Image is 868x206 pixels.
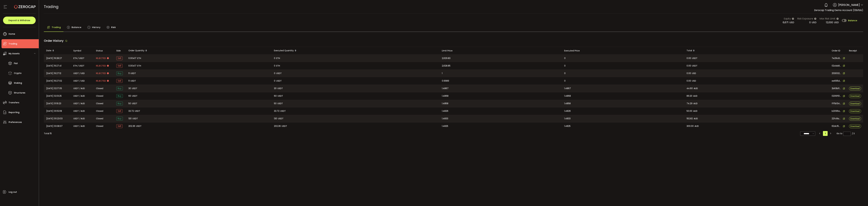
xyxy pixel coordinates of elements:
span: Balance [848,19,857,22]
div: Receipt [847,49,863,52]
div: / 2 [852,132,855,135]
span: [PERSON_NAME] [838,3,860,7]
span: Go to [837,131,851,136]
span: USDT [132,94,137,98]
span: Rejected [96,72,106,75]
span: 0.00 [687,72,691,75]
span: USD [81,79,85,83]
span: 0.00417 [128,57,136,60]
em: / [79,124,80,128]
span: ee695daf-9417-4e34-b0bf-e4d5ef9e6167 [832,79,841,82]
span: USDT [277,87,283,90]
span: USDT [135,109,140,113]
span: USDT [278,94,283,98]
div: Side [114,49,126,52]
span: USDT [277,102,283,105]
span: 30 [128,87,131,90]
span: 0 [274,72,275,75]
span: AUD [694,87,698,90]
span: [DATE] 02:13:25 [46,94,62,98]
span: 0 [564,57,566,60]
span: 0.00 [687,64,691,68]
span: Rejected [96,79,106,82]
span: 62dc156c-484b-4797-acc5-8d9f15858e6a [832,125,841,128]
span: AUD [81,102,85,105]
span: Zerocap Trading Demo Account (13bfbb) [814,8,863,12]
span: [DATE] 02:17:05 [46,87,62,90]
span: History [92,24,100,30]
span: 11 [128,79,130,83]
span: 0 [274,79,275,83]
span: Buy [116,102,123,105]
button: Download [849,87,861,90]
span: 0 [809,21,811,24]
span: [DATE] 19:27:12 [46,72,61,75]
span: [DATE] 00:23:03 [46,117,63,120]
button: Download [849,117,861,121]
span: Closed [96,102,103,105]
span: 60 [128,94,131,98]
span: [DATE] 00:53:18 [46,109,62,113]
div: Order Quantity [126,48,272,53]
span: Buy [116,117,123,120]
span: b2096a17-3c70-4ad3-964c-78d7bd250c11 [832,109,841,113]
span: 1.4826 [564,109,571,113]
span: AUD [81,117,85,120]
button: Download [849,94,861,98]
button: Download [849,102,861,106]
div: Executed Quantity [272,48,439,53]
span: Risk Exposure [797,17,813,21]
em: / [79,102,80,105]
span: 1.4825 [564,124,571,128]
span: ETH [73,64,77,68]
span: Equity [784,17,791,21]
span: USDT [132,117,138,120]
span: Sell [116,79,123,83]
em: / [79,72,80,75]
span: USDT [79,57,84,60]
span: Structures [14,91,25,95]
span: USDT [280,109,286,113]
span: My Assets [9,51,20,56]
span: USDT [692,57,697,60]
span: 22fc8a25-9c94-4129-9e77-0b225f24e552 [832,117,841,120]
span: 1.4858 [442,102,448,105]
span: USDT [73,79,79,83]
span: Download [850,110,860,112]
em: / [79,117,80,120]
span: 50 [274,102,277,105]
span: Trading [9,42,17,46]
span: 192.82 [687,117,693,120]
span: 0206f51d-797c-4c99-b54b-e95d78027ff0 [832,94,841,98]
span: Crypto [14,71,22,75]
span: USDT [692,64,697,68]
span: 0 [274,64,275,68]
span: Download [850,95,860,97]
div: Date [44,48,71,53]
span: 02cbb8c4-ce10-4002-a88e-d3646ba8be64 [832,64,841,67]
span: USDT [73,102,79,105]
span: 2,628.85 [442,64,450,68]
span: USD [692,79,696,83]
span: 0.00 [687,79,691,83]
span: 30 [274,87,277,90]
span: USD [834,21,839,24]
span: USD [812,21,816,24]
span: Deposit & Withdraw [8,19,30,21]
button: Download [849,124,861,128]
span: USDT [131,72,136,75]
span: ETH [276,64,280,68]
div: Total 15 [44,132,52,135]
span: fff1b134-c6d0-4f24-a1a6-b3f0a22d7ae0 [832,102,841,105]
span: 0.00 [687,57,691,60]
div: Total [684,48,829,53]
span: USDT [73,94,79,98]
em: / [79,109,80,113]
span: 1 [442,72,442,75]
span: Log out [9,190,17,194]
span: USD [789,21,794,24]
span: 0.9989 [442,79,449,83]
span: Fiat [14,61,18,66]
span: Max Risk Limit [819,17,835,21]
span: [DATE] 19:28:27 [46,57,62,60]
